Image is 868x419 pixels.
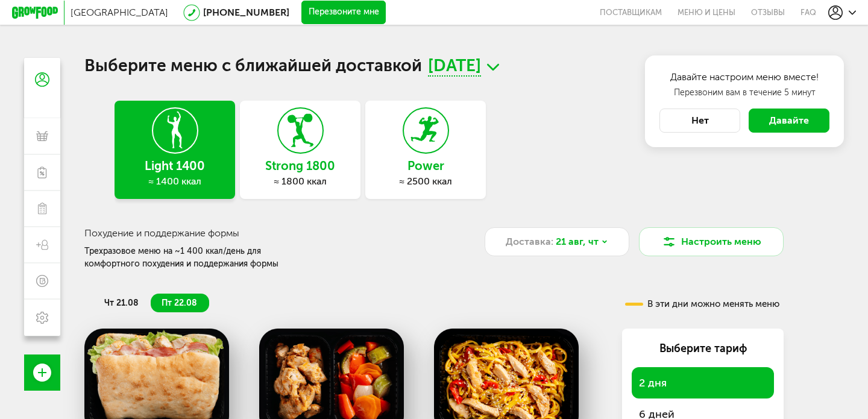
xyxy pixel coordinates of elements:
button: Перезвоните мне [301,1,386,25]
span: Доставка: [506,235,553,249]
p: Перезвоним вам в течение 5 минут [659,87,829,99]
button: Нет [659,109,740,133]
h3: Strong 1800 [240,159,360,172]
button: Настроить меню [639,227,784,256]
h3: Power [365,159,486,172]
div: Трехразовое меню на ~1 400 ккал/день для комфортного похудения и поддержания формы [84,245,316,270]
h1: Выберите меню с ближайшей доставкой [84,58,784,77]
span: 2 дня [639,376,667,389]
span: 21 авг, чт [556,235,599,249]
div: ≈ 1800 ккал [240,175,360,187]
div: ≈ 1400 ккал [115,175,235,187]
div: ≈ 2500 ккал [365,175,486,187]
span: Давайте [769,115,809,126]
span: [DATE] [428,58,481,77]
h3: Похудение и поддержание формы [84,227,458,239]
h4: Давайте настроим меню вместе! [659,70,829,84]
h3: Light 1400 [115,159,235,172]
span: пт 22.08 [162,298,197,308]
span: чт 21.08 [104,298,139,308]
span: [GEOGRAPHIC_DATA] [71,7,168,18]
div: Выберите тариф [632,341,774,356]
button: Давайте [749,109,829,133]
a: [PHONE_NUMBER] [203,7,289,18]
div: В эти дни можно менять меню [625,300,779,309]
